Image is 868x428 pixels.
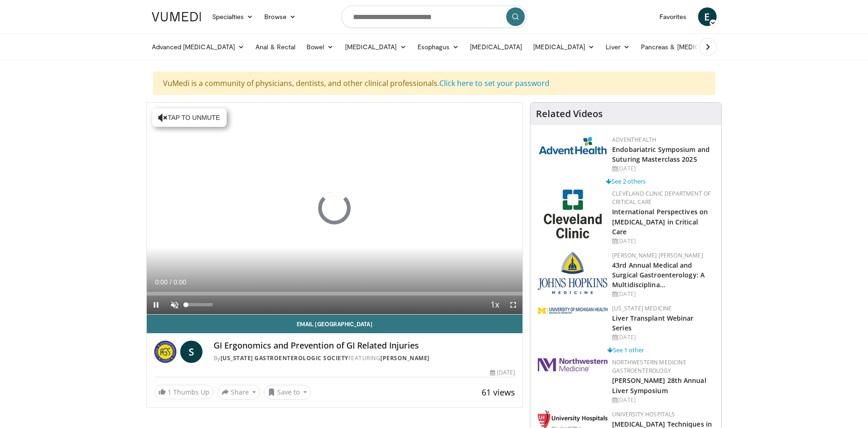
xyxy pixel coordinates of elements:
span: 0:00 [155,278,168,286]
span: 1 [168,388,171,396]
a: See 2 others [606,177,646,185]
a: Pancreas & [MEDICAL_DATA] [635,38,744,56]
img: VuMedi Logo [152,12,201,21]
span: 61 views [482,387,515,398]
a: Email [GEOGRAPHIC_DATA] [147,315,523,333]
button: Save to [264,385,311,400]
a: University Hospitals [612,410,675,418]
a: Liver Transplant Webinar Series [612,314,693,332]
a: S [180,341,202,363]
a: [PERSON_NAME] [PERSON_NAME] [612,251,703,259]
button: Unmute [165,296,184,314]
img: 7efbc4f9-e78b-438d-b5a1-5a81cc36a986.png.150x105_q85_autocrop_double_scale_upscale_version-0.2.png [538,308,607,314]
a: Northwestern Medicine Gastroenterology [612,358,686,375]
a: Advanced [MEDICAL_DATA] [146,38,250,56]
a: Browse [259,7,301,26]
a: Bowel [301,38,339,56]
a: International Perspectives on [MEDICAL_DATA] in Critical Care [612,207,708,236]
a: [US_STATE] Gastroenterologic Society [221,354,348,362]
img: 5c3c682d-da39-4b33-93a5-b3fb6ba9580b.jpg.150x105_q85_autocrop_double_scale_upscale_version-0.2.jpg [538,136,607,155]
a: Anal & Rectal [250,38,301,56]
a: AdventHealth [612,136,656,144]
div: Volume Level [186,303,213,306]
a: [US_STATE] Medicine [612,304,672,312]
a: Endobariatric Symposium and Suturing Masterclass 2025 [612,145,710,164]
a: Esophagus [412,38,465,56]
button: Playback Rate [485,296,504,314]
img: 37f2bdae-6af4-4c49-ae65-fb99e80643fa.png.150x105_q85_autocrop_double_scale_upscale_version-0.2.jpg [538,358,607,371]
div: [DATE] [612,290,714,298]
div: VuMedi is a community of physicians, dentists, and other clinical professionals. [153,72,715,95]
img: c99d8ef4-c3cd-4e38-8428-4f59a70fa7e8.jpg.150x105_q85_autocrop_double_scale_upscale_version-0.2.jpg [538,251,607,294]
h4: GI Ergonomics and Prevention of GI Related Injuries [214,341,516,351]
img: 5f0cf59e-536a-4b30-812c-ea06339c9532.jpg.150x105_q85_autocrop_double_scale_upscale_version-0.2.jpg [544,190,602,238]
div: [DATE] [612,237,714,245]
a: [MEDICAL_DATA] [528,38,600,56]
div: [DATE] [490,369,515,377]
div: By FEATURING [214,354,516,362]
a: Click here to set your password [439,78,549,88]
img: Florida Gastroenterologic Society [154,341,176,363]
a: Specialties [207,7,259,26]
a: [PERSON_NAME] [380,354,430,362]
a: Liver [600,38,635,56]
button: Share [217,385,261,400]
div: [DATE] [612,333,714,342]
input: Search topics, interventions [341,6,527,28]
a: 1 Thumbs Up [154,385,214,399]
span: / [170,278,172,286]
a: E [698,7,717,26]
a: Favorites [654,7,692,26]
a: Cleveland Clinic Department of Critical Care [612,190,711,206]
button: Fullscreen [504,296,522,314]
h4: Related Videos [536,108,603,119]
a: See 1 other [607,346,644,354]
a: [PERSON_NAME] 28th Annual Liver Symposium [612,376,706,395]
div: Progress Bar [147,292,523,296]
video-js: Video Player [147,103,523,315]
div: [DATE] [612,165,714,173]
a: 43rd Annual Medical and Surgical Gastroenterology: A Multidisciplina… [612,261,705,289]
button: Pause [147,296,165,314]
span: 0:00 [174,278,186,286]
a: [MEDICAL_DATA] [339,38,412,56]
button: Tap to unmute [152,108,227,127]
a: [MEDICAL_DATA] [464,38,528,56]
div: [DATE] [612,396,714,404]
